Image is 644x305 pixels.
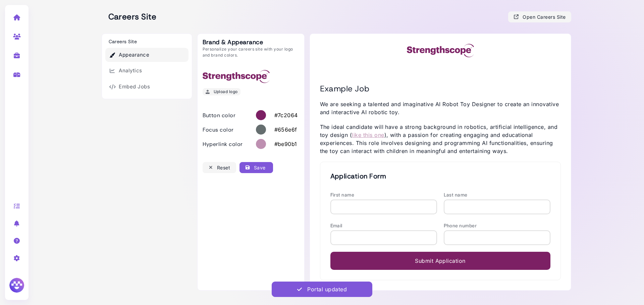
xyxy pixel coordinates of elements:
[205,88,238,95] div: Upload logo
[250,125,297,135] label: #656e6f
[250,139,297,149] label: #be90b1
[320,123,561,155] p: The ideal candidate will have a strong background in robotics, artificial intelligence, and toy d...
[105,64,189,78] a: Analytics
[239,162,273,173] button: Save
[444,192,468,198] label: Last name
[203,127,234,133] h3: Focus color
[203,39,299,46] h2: Brand & Appearance
[330,223,342,228] label: Email
[203,141,243,147] h3: Hyperlink color
[320,84,561,94] h2: Example Job
[352,132,384,138] a: like this one
[245,164,266,171] div: Save
[407,44,474,57] img: Logo
[203,88,240,95] button: Upload logo
[250,110,298,120] label: #7c2064
[330,172,550,180] h2: Application Form
[444,223,477,228] label: Phone number
[105,48,189,62] a: Appearance
[203,46,299,58] p: Personalize your careers site with your logo and brand colors.
[102,12,157,22] h2: Careers Site
[105,80,189,94] a: Embed Jobs
[514,13,566,20] div: Open Careers Site
[105,39,189,45] h3: Careers Site
[307,285,347,293] div: Portal updated
[203,162,236,173] button: Reset
[330,252,550,270] button: Submit Application
[8,277,25,294] img: Megan
[203,70,270,83] img: Logo
[320,100,561,116] p: We are seeking a talented and imaginative AI Robot Toy Designer to create an innovative and inter...
[208,164,230,171] div: Reset
[203,112,236,119] h3: Button color
[330,192,355,198] label: First name
[508,11,571,22] button: Open Careers Site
